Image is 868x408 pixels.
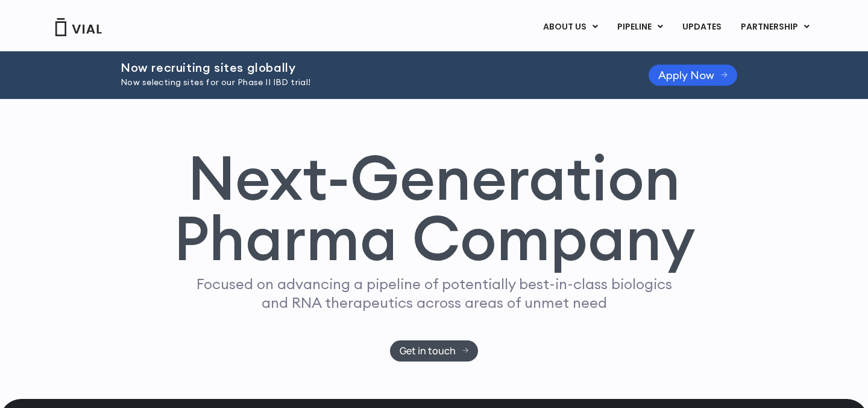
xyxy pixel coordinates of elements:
[400,346,456,355] span: Get in touch
[121,76,618,89] p: Now selecting sites for our Phase II IBD trial!
[608,17,672,37] a: PIPELINEMenu Toggle
[533,17,607,37] a: ABOUT USMenu Toggle
[54,18,102,36] img: Vial Logo
[673,17,731,37] a: UPDATES
[390,340,479,362] a: Get in touch
[649,65,737,86] a: Apply Now
[731,17,819,37] a: PARTNERSHIPMenu Toggle
[191,275,677,312] p: Focused on advancing a pipeline of potentially best-in-class biologics and RNA therapeutics acros...
[173,147,695,269] h1: Next-Generation Pharma Company
[658,71,714,80] span: Apply Now
[121,61,618,74] h2: Now recruiting sites globally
